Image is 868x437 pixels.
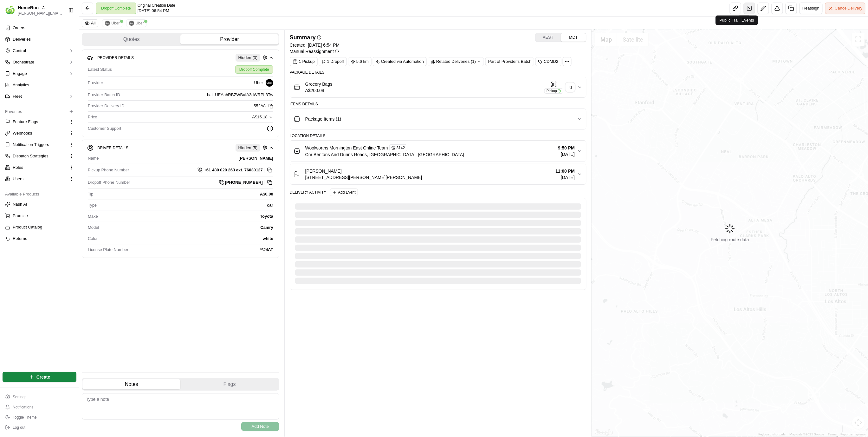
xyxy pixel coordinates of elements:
[825,3,865,14] button: CancelDelivery
[3,107,76,117] div: Favorites
[129,21,134,26] img: uber-new-logo.jpeg
[290,133,586,138] div: Location Details
[100,214,273,219] div: Toyota
[3,151,76,161] button: Dispatch Strategies
[36,374,50,380] span: Create
[266,79,273,87] img: uber-new-logo.jpeg
[13,153,49,159] span: Dispatch Strategies
[3,34,76,44] a: Deliveries
[290,70,586,75] div: Package Details
[5,5,15,15] img: HomeRun
[13,224,42,230] span: Product Catalog
[87,52,274,63] button: Provider DetailsHidden (3)
[373,57,427,66] a: Created via Automation
[51,89,104,101] a: 💻API Documentation
[5,236,74,242] a: Returns
[13,48,26,54] span: Control
[18,4,39,11] button: HomeRun
[97,146,128,150] span: Driver Details
[13,176,23,182] span: Users
[111,21,120,26] span: Uber
[3,413,76,422] button: Toggle Theme
[225,180,263,185] span: [PHONE_NUMBER]
[198,167,273,174] a: +61 480 020 263 ext. 76030127
[5,130,66,136] a: Webhooks
[535,33,561,42] button: AEST
[105,21,110,26] img: uber-new-logo.jpeg
[88,247,128,253] span: License Plate Number
[88,103,125,109] span: Provider Delivery ID
[3,189,76,199] div: Available Products
[180,34,278,44] button: Provider
[5,224,74,230] a: Product Catalog
[3,393,76,401] button: Settings
[18,11,63,16] span: [PERSON_NAME][EMAIL_ADDRESS][DOMAIN_NAME]
[290,42,340,48] span: Created:
[566,83,575,92] div: + 1
[716,16,751,25] div: Public Tracking
[13,94,22,99] span: Fleet
[101,156,273,161] div: [PERSON_NAME]
[13,425,25,430] span: Log out
[3,423,76,432] button: Log out
[6,93,11,98] div: 📗
[108,63,115,70] button: Start new chat
[204,167,262,173] span: +61 480 020 263 ext. 76030127
[6,6,19,19] img: Nash
[3,80,76,90] a: Analytics
[102,19,122,27] button: Uber
[4,89,51,101] a: 📗Knowledge Base
[88,114,97,120] span: Price
[88,167,129,173] span: Pickup Phone Number
[544,81,575,94] button: Pickup+1
[290,48,339,55] button: Manual Reassignment
[63,108,77,112] span: Pylon
[54,93,59,98] div: 💻
[544,88,563,94] div: Pickup
[397,145,405,150] span: 3142
[290,48,334,55] span: Manual Reassignment
[305,151,464,158] span: Cnr Bentons And Dunns Roads, [GEOGRAPHIC_DATA], [GEOGRAPHIC_DATA]
[3,117,76,127] button: Feature Flags
[305,145,388,151] span: Woolworths Mornington East Online Team
[138,3,175,8] span: Original Creation Date
[13,25,25,31] span: Orders
[5,202,74,207] a: Nash AI
[308,43,340,48] span: [DATE] 6:54 PM
[88,214,98,219] span: Make
[13,119,38,125] span: Feature Flags
[5,142,66,148] a: Notification Triggers
[3,128,76,138] button: Webhooks
[13,165,23,170] span: Roles
[5,213,74,219] a: Promise
[3,69,76,79] button: Engage
[88,202,97,208] span: Type
[88,225,99,230] span: Model
[290,141,586,162] button: Woolworths Mornington East Online Team3142Cnr Bentons And Dunns Roads, [GEOGRAPHIC_DATA], [GEOGRA...
[13,36,31,42] span: Deliveries
[252,115,267,119] span: A$15.18
[800,3,822,14] button: Reassign
[290,164,586,184] button: [PERSON_NAME][STREET_ADDRESS][PERSON_NAME][PERSON_NAME]11:00 PM[DATE]
[3,140,76,150] button: Notification Triggers
[88,92,120,98] span: Provider Batch ID
[3,46,76,56] button: Control
[711,236,749,243] span: Fetching route data
[135,21,144,26] span: Uber
[13,142,49,148] span: Notification Triggers
[254,80,263,86] span: Uber
[3,403,76,412] button: Notifications
[835,5,863,11] span: Cancel Delivery
[88,236,98,242] span: Color
[558,145,575,151] span: 9:50 PM
[305,174,422,181] span: [STREET_ADDRESS][PERSON_NAME][PERSON_NAME]
[13,130,32,136] span: Webhooks
[5,119,66,125] a: Feature Flags
[236,54,269,62] button: Hidden (3)
[556,168,575,174] span: 11:00 PM
[88,156,99,161] span: Name
[561,33,586,42] button: MDT
[13,213,28,219] span: Promise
